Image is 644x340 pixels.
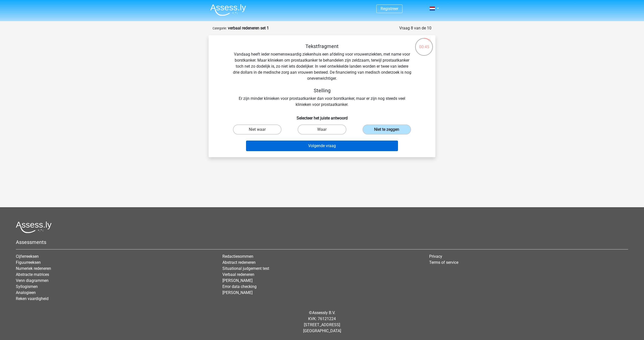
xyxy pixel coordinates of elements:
div: © KVK: 76121224 [STREET_ADDRESS] [GEOGRAPHIC_DATA] [12,306,632,338]
img: Assessly [210,4,246,16]
label: Niet waar [233,124,281,135]
a: Registreer [381,6,398,11]
h5: Tekstfragment [233,43,411,49]
a: Verbaal redeneren [222,272,254,277]
a: Situational judgement test [222,266,269,271]
a: Venn diagrammen [16,278,49,283]
a: Assessly B.V. [312,310,335,315]
a: Figuurreeksen [16,260,41,265]
label: Niet te zeggen [363,124,411,135]
a: Redactiesommen [222,254,253,259]
a: Cijferreeksen [16,254,39,259]
strong: verbaal redeneren set 1 [228,26,269,30]
a: Syllogismen [16,284,38,289]
a: [PERSON_NAME] [222,290,253,295]
div: Vraag 8 van de 10 [399,25,431,31]
div: 00:45 [415,37,433,50]
h5: Assessments [16,239,628,245]
a: Analogieen [16,290,36,295]
a: Abstracte matrices [16,272,49,277]
a: Abstract redeneren [222,260,256,265]
a: Numeriek redeneren [16,266,51,271]
a: Error data checking [222,284,257,289]
small: Categorie: [213,26,227,30]
button: Volgende vraag [246,141,398,151]
img: Assessly logo [16,221,52,233]
a: [PERSON_NAME] [222,278,253,283]
div: Vandaag heeft ieder noemenswaardig ziekenhuis een afdeling voor vrouwenziekten, met name voor bor... [217,43,427,108]
a: Privacy [429,254,442,259]
label: Waar [298,124,346,135]
a: Reken vaardigheid [16,296,49,301]
h5: Stelling [233,88,411,94]
a: Terms of service [429,260,458,265]
h6: Selecteer het juiste antwoord [217,112,427,120]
